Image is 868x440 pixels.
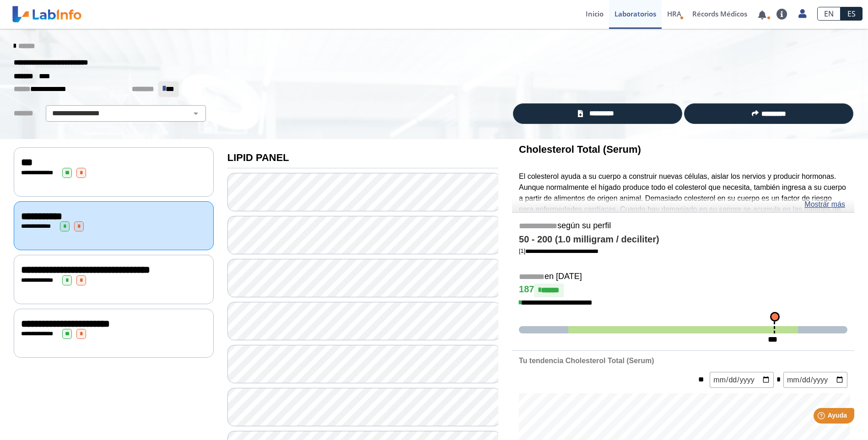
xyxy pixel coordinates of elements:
[817,7,841,21] a: EN
[841,7,863,21] a: ES
[710,372,774,388] input: mm/dd/yyyy
[519,247,598,254] a: [1]
[227,152,289,163] b: LIPID PANEL
[519,272,847,282] h5: en [DATE]
[519,171,847,247] p: El colesterol ayuda a su cuerpo a construir nuevas células, aislar los nervios y producir hormona...
[519,357,654,365] b: Tu tendencia Cholesterol Total (Serum)
[667,9,681,18] span: HRA
[804,199,845,210] a: Mostrar más
[787,404,858,430] iframe: Help widget launcher
[519,144,641,155] b: Cholesterol Total (Serum)
[519,234,847,245] h4: 50 - 200 (1.0 milligram / deciliter)
[519,284,847,297] h4: 187
[519,221,847,231] h5: según su perfil
[783,372,847,388] input: mm/dd/yyyy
